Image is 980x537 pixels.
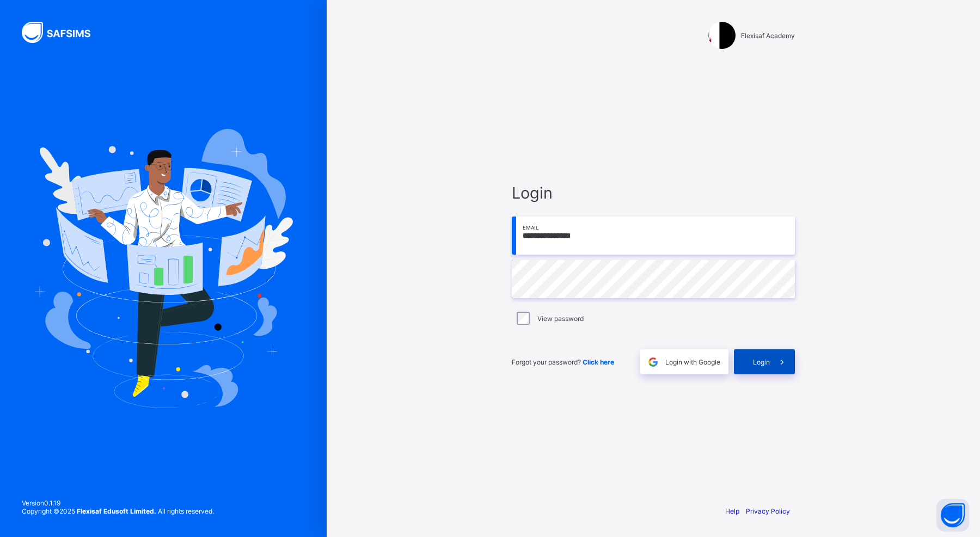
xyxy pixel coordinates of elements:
[512,183,795,202] span: Login
[512,358,614,366] span: Forgot your password?
[22,22,103,43] img: SAFSIMS Logo
[753,358,770,366] span: Login
[22,507,214,515] span: Copyright © 2025 All rights reserved.
[741,32,795,40] span: Flexisaf Academy
[537,314,584,323] label: View password
[746,507,790,515] a: Privacy Policy
[77,507,156,515] strong: Flexisaf Edusoft Limited.
[647,356,659,368] img: google.396cfc9801f0270233282035f929180a.svg
[583,358,614,366] a: Click here
[665,358,720,366] span: Login with Google
[22,499,214,507] span: Version 0.1.19
[725,507,739,515] a: Help
[34,129,293,408] img: Hero Image
[936,499,969,532] button: Open asap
